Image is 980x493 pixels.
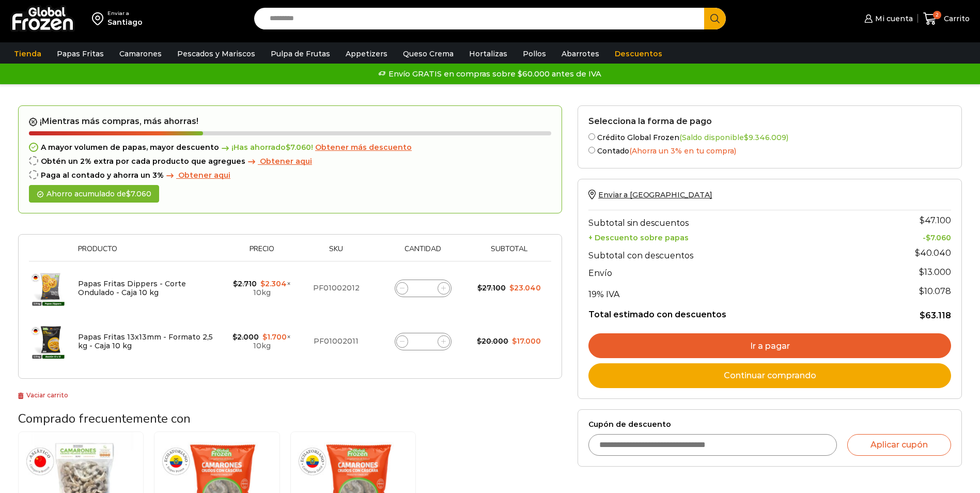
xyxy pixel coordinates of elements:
[588,302,870,321] th: Total estimado con descuentos
[340,44,393,64] a: Appetizers
[374,245,472,261] th: Cantidad
[920,311,925,320] span: $
[29,185,159,203] div: Ahorro acumulado de
[847,434,951,456] button: Aplicar cupón
[298,315,374,368] td: PF01002011
[107,10,143,17] div: Enviar a
[915,248,951,258] bdi: 40.040
[744,133,749,142] span: $
[78,279,186,297] a: Papas Fritas Dippers - Corte Ondulado - Caja 10 kg
[262,332,287,342] bdi: 1.700
[926,233,951,242] bdi: 7.060
[588,190,712,199] a: Enviar a [GEOGRAPHIC_DATA]
[286,143,290,152] span: $
[245,157,312,166] a: Obtener aqui
[512,336,517,346] span: $
[225,261,299,315] td: × 10kg
[178,171,230,180] span: Obtener aqui
[920,215,951,225] bdi: 47.100
[464,44,512,64] a: Hortalizas
[610,44,667,64] a: Descuentos
[232,332,237,342] span: $
[164,171,230,180] a: Obtener aqui
[315,143,412,152] a: Obtener más descuento
[18,391,68,399] a: Vaciar carrito
[588,242,870,263] th: Subtotal con descuentos
[933,11,941,19] span: 2
[919,286,951,296] span: 10.078
[588,263,870,281] th: Envío
[260,279,287,288] bdi: 2.304
[18,410,191,427] span: Comprado frecuentemente con
[298,261,374,315] td: PF01002012
[73,245,225,261] th: Producto
[588,145,951,156] label: Contado
[260,157,312,166] span: Obtener aqui
[477,336,481,346] span: $
[919,267,951,277] bdi: 13.000
[232,332,259,342] bdi: 2.000
[512,336,541,346] bdi: 17.000
[915,248,920,258] span: $
[472,245,546,261] th: Subtotal
[477,336,508,346] bdi: 20.000
[260,279,265,288] span: $
[29,143,551,152] div: A mayor volumen de papas, mayor descuento
[588,363,951,388] a: Continuar comprando
[29,171,551,180] div: Paga al contado y ahorra un 3%
[416,281,430,296] input: Product quantity
[588,333,951,358] a: Ir a pagar
[870,230,951,242] td: -
[266,44,335,64] a: Pulpa de Frutas
[629,146,736,156] span: (Ahorra un 3% en tu compra)
[92,10,107,27] img: address-field-icon.svg
[398,44,459,64] a: Queso Crema
[416,334,430,349] input: Product quantity
[588,147,595,153] input: Contado(Ahorra un 3% en tu compra)
[509,283,514,292] span: $
[29,157,551,166] div: Obtén un 2% extra por cada producto que agregues
[225,245,299,261] th: Precio
[920,311,951,320] bdi: 63.118
[225,315,299,368] td: × 10kg
[477,283,506,292] bdi: 27.100
[679,133,788,142] span: (Saldo disponible )
[9,44,46,64] a: Tienda
[598,190,712,199] span: Enviar a [GEOGRAPHIC_DATA]
[233,279,257,288] bdi: 2.710
[941,13,970,24] span: Carrito
[588,116,951,126] h2: Selecciona la forma de pago
[919,286,924,296] span: $
[172,44,260,64] a: Pescados y Mariscos
[477,283,482,292] span: $
[556,44,604,64] a: Abarrotes
[923,7,970,31] a: 2 Carrito
[126,189,131,198] span: $
[29,116,551,127] h2: ¡Mientras más compras, más ahorras!
[298,245,374,261] th: Sku
[509,283,541,292] bdi: 23.040
[233,279,238,288] span: $
[588,420,951,429] label: Cupón de descuento
[78,332,213,350] a: Papas Fritas 13x13mm - Formato 2,5 kg - Caja 10 kg
[286,143,311,152] bdi: 7.060
[518,44,551,64] a: Pollos
[126,189,151,198] bdi: 7.060
[107,17,143,27] div: Santiago
[919,267,924,277] span: $
[744,133,786,142] bdi: 9.346.009
[219,143,313,152] span: ¡Has ahorrado !
[926,233,930,242] span: $
[588,281,870,302] th: 19% IVA
[920,215,925,225] span: $
[52,44,109,64] a: Papas Fritas
[704,8,726,29] button: Search button
[588,131,951,142] label: Crédito Global Frozen
[588,230,870,242] th: + Descuento sobre papas
[588,133,595,140] input: Crédito Global Frozen(Saldo disponible$9.346.009)
[262,332,267,342] span: $
[588,210,870,230] th: Subtotal sin descuentos
[114,44,167,64] a: Camarones
[862,8,912,29] a: Mi cuenta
